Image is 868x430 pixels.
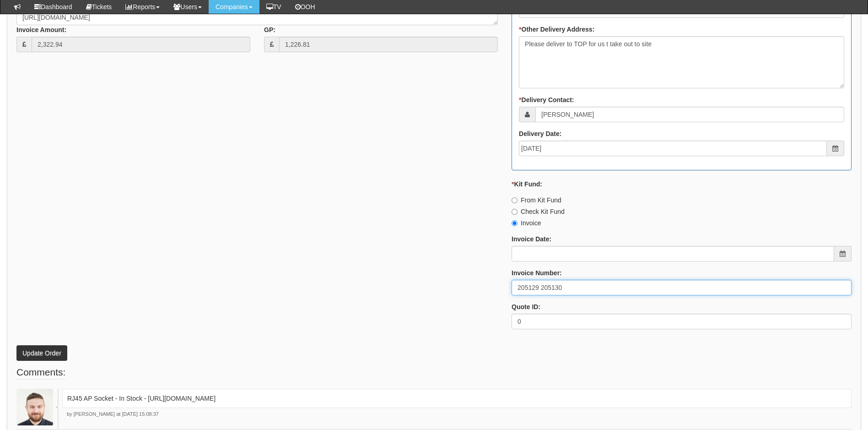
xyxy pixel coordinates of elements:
p: RJ45 AP Socket - In Stock - [URL][DOMAIN_NAME] [67,394,846,403]
label: Invoice Date: [512,234,551,244]
textarea: Please deliver to TOP for us t take out to site [519,36,844,88]
label: Quote ID: [512,302,540,311]
img: Brad Guiness [16,389,53,425]
label: Delivery Contact: [519,95,574,104]
label: GP: [264,25,275,34]
label: Invoice [512,218,541,228]
input: From Kit Fund [512,197,518,203]
input: Invoice [512,220,518,226]
label: From Kit Fund [512,196,561,205]
label: Check Kit Fund [512,207,565,216]
label: Other Delivery Address: [519,25,594,34]
label: Invoice Number: [512,268,562,278]
label: Delivery Date: [519,129,561,138]
label: Invoice Amount: [16,25,66,34]
legend: Comments: [16,365,65,380]
label: Kit Fund: [512,180,542,189]
input: Check Kit Fund [512,209,518,215]
button: Update Order [16,345,67,361]
p: by [PERSON_NAME] at [DATE] 15:08:37 [62,411,852,418]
